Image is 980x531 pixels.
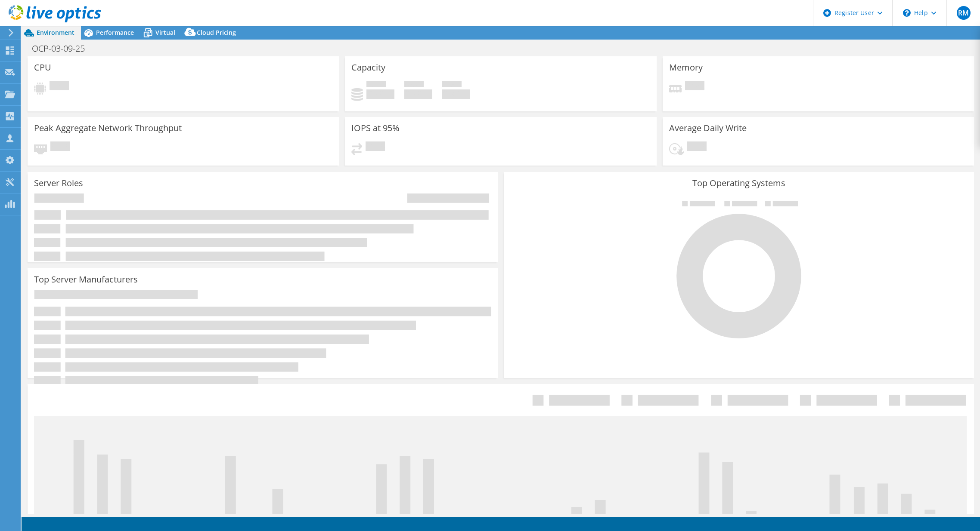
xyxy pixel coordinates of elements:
span: Environment [37,28,74,37]
span: RM [957,6,971,20]
h3: Peak Aggregate Network Throughput [34,123,182,133]
svg: \n [903,9,911,17]
span: Pending [687,141,707,153]
h3: Server Roles [34,178,83,188]
span: Pending [366,141,385,153]
span: Pending [50,81,69,92]
h3: CPU [34,63,51,72]
h4: 0 GiB [404,89,432,99]
h3: Top Operating Systems [510,178,968,188]
h1: OCP-03-09-25 [28,44,98,53]
span: Cloud Pricing [197,28,236,37]
span: Pending [50,141,70,153]
span: Performance [96,28,134,37]
h3: Capacity [351,63,385,72]
h3: Top Server Manufacturers [34,275,138,284]
span: Pending [685,81,704,92]
h3: IOPS at 95% [351,123,400,133]
span: Virtual [155,28,175,37]
span: Used [366,81,386,89]
h3: Average Daily Write [669,123,747,133]
h4: 0 GiB [366,89,394,99]
span: Total [442,81,462,89]
span: Free [404,81,424,89]
h4: 0 GiB [442,89,470,99]
h3: Memory [669,63,703,72]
